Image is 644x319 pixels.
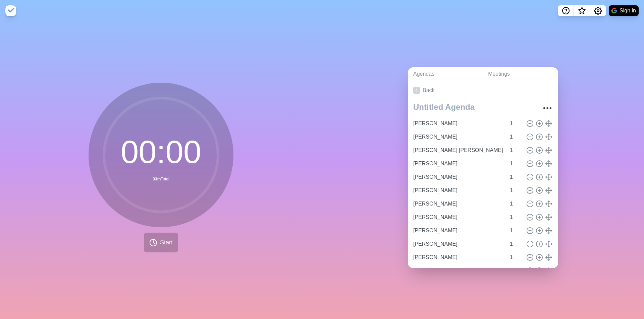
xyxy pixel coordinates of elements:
input: Mins [507,157,523,170]
span: Start [160,238,173,247]
input: Mins [507,224,523,237]
button: More [541,101,554,115]
img: timeblocks logo [5,5,16,16]
button: Help [558,5,574,16]
a: Meetings [483,67,558,81]
input: Mins [507,144,523,157]
input: Mins [507,264,523,277]
input: Name [411,130,506,144]
input: Name [411,251,506,264]
input: Mins [507,130,523,144]
input: Name [411,144,506,157]
input: Name [411,157,506,170]
input: Mins [507,170,523,184]
input: Name [411,264,506,277]
input: Name [411,197,506,211]
a: Agendas [408,67,483,81]
input: Name [411,170,506,184]
a: Back [408,81,558,100]
input: Mins [507,197,523,211]
input: Name [411,224,506,237]
button: Start [144,233,178,252]
input: Mins [507,117,523,130]
button: Settings [590,5,606,16]
input: Mins [507,237,523,251]
img: google logo [611,8,617,13]
input: Name [411,211,506,224]
input: Name [411,237,506,251]
input: Mins [507,184,523,197]
input: Name [411,184,506,197]
input: Mins [507,251,523,264]
button: What’s new [574,5,590,16]
input: Mins [507,211,523,224]
input: Name [411,117,506,130]
button: Sign in [609,5,639,16]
